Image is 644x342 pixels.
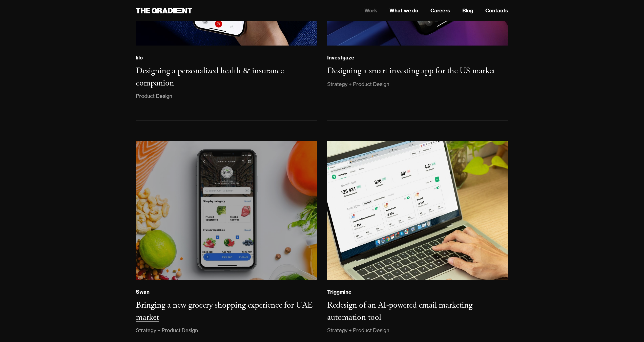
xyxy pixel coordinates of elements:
div: Product Design [136,92,172,100]
div: Swan [136,289,150,295]
div: Investgaze [327,54,354,61]
h3: Redesign of an AI-powered email marketing automation tool [327,300,472,323]
h3: Designing a personalized health & insurance companion [136,66,284,89]
div: Strategy + Product Design [327,80,389,88]
div: Triggmine [327,289,351,295]
div: lilo [136,54,143,61]
div: Strategy + Product Design [136,326,198,334]
a: Contacts [485,7,508,14]
h3: Designing a smart investing app for the US market [327,66,495,76]
h3: Bringing a new grocery shopping experience for UAE market [136,300,313,323]
a: Blog [462,7,473,14]
a: Careers [430,7,450,14]
a: What we do [389,7,418,14]
div: Strategy + Product Design [327,326,389,334]
a: Work [364,7,377,14]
